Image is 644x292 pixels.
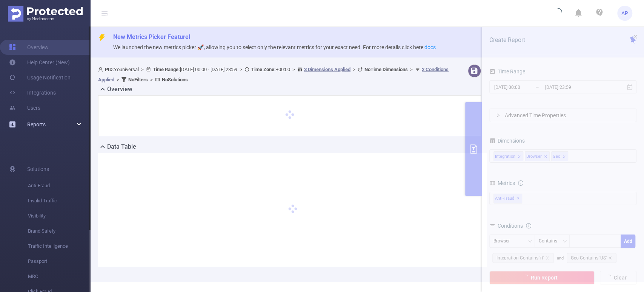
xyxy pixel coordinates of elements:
i: icon: thunderbolt [98,34,106,42]
h2: Data Table [107,142,136,151]
span: Passport [28,254,91,269]
span: > [350,67,358,72]
span: Solutions [27,162,49,177]
b: Time Zone: [251,67,276,72]
span: > [139,67,146,72]
span: Anti-Fraud [28,178,91,193]
a: Help Center (New) [9,55,70,70]
h2: Overview [107,85,132,94]
span: > [290,67,297,72]
img: Protected Media [8,6,83,22]
a: Integrations [9,85,56,100]
a: Reports [27,117,46,132]
u: 3 Dimensions Applied [304,67,350,72]
span: AP [621,6,628,21]
span: Traffic Intelligence [28,239,91,254]
i: icon: close [633,34,638,39]
b: No Solutions [162,77,188,82]
span: Reports [27,121,46,127]
b: PID: [105,67,114,72]
span: We launched the new metrics picker 🚀, allowing you to select only the relevant metrics for your e... [113,44,436,50]
button: icon: close [633,33,638,41]
span: > [148,77,155,82]
span: > [408,67,415,72]
a: Overview [9,40,49,55]
i: icon: loading [553,8,562,19]
i: icon: user [98,67,105,72]
span: Youniversal [DATE] 00:00 - [DATE] 23:59 +00:00 [98,67,449,82]
b: Time Range: [153,67,180,72]
b: No Time Dimensions [364,67,408,72]
span: New Metrics Picker Feature! [113,33,190,40]
span: > [237,67,244,72]
span: > [114,77,121,82]
a: Users [9,100,40,115]
span: Visibility [28,208,91,224]
span: Brand Safety [28,224,91,239]
span: Invalid Traffic [28,193,91,208]
a: docs [424,44,436,50]
span: MRC [28,269,91,284]
b: No Filters [128,77,148,82]
a: Usage Notification [9,70,71,85]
